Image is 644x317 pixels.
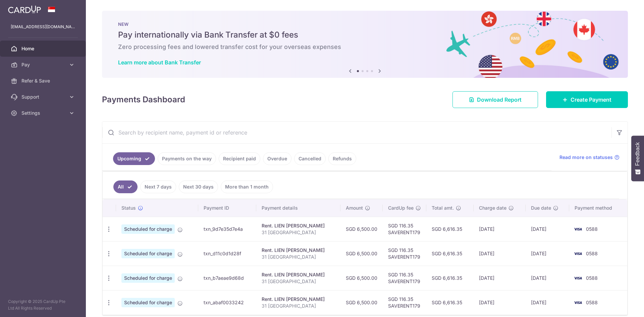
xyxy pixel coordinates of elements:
[263,152,291,165] a: Overdue
[179,180,218,193] a: Next 30 days
[121,298,175,307] span: Scheduled for charge
[158,152,216,165] a: Payments on the way
[383,290,426,315] td: SGD 116.35 SAVERENT179
[426,290,473,315] td: SGD 6,616.35
[526,266,569,290] td: [DATE]
[221,180,273,193] a: More than 1 month
[432,205,454,211] span: Total amt.
[569,199,627,217] th: Payment method
[340,266,383,290] td: SGD 6,500.00
[256,199,340,217] th: Payment details
[198,266,256,290] td: txn_b7aeae9d68d
[340,217,383,241] td: SGD 6,500.00
[559,154,620,161] a: Read more on statuses
[340,290,383,315] td: SGD 6,500.00
[383,217,426,241] td: SGD 116.35 SAVERENT179
[346,205,363,211] span: Amount
[198,241,256,266] td: txn_d11c0d1d28f
[477,96,522,104] span: Download Report
[121,273,175,283] span: Scheduled for charge
[635,142,641,166] span: Feedback
[21,61,66,68] span: Pay
[526,290,569,315] td: [DATE]
[452,91,538,108] a: Download Report
[198,199,256,217] th: Payment ID
[121,224,175,234] span: Scheduled for charge
[21,77,66,84] span: Refer & Save
[21,94,66,100] span: Support
[383,266,426,290] td: SGD 116.35 SAVERENT179
[219,152,260,165] a: Recipient paid
[21,110,66,116] span: Settings
[474,290,526,315] td: [DATE]
[474,217,526,241] td: [DATE]
[113,152,155,165] a: Upcoming
[21,45,66,52] span: Home
[328,152,356,165] a: Refunds
[262,271,335,278] div: Rent. LIEN [PERSON_NAME]
[262,229,335,236] p: 31 [GEOGRAPHIC_DATA]
[586,275,598,281] span: 0588
[118,30,612,40] h5: Pay internationally via Bank Transfer at $0 fees
[262,296,335,303] div: Rent. LIEN [PERSON_NAME]
[262,303,335,309] p: 31 [GEOGRAPHIC_DATA]
[571,274,585,282] img: Bank Card
[426,266,473,290] td: SGD 6,616.35
[526,217,569,241] td: [DATE]
[198,290,256,315] td: txn_abaf0033242
[383,241,426,266] td: SGD 116.35 SAVERENT179
[474,266,526,290] td: [DATE]
[571,96,611,104] span: Create Payment
[426,241,473,266] td: SGD 6,616.35
[102,94,185,106] h4: Payments Dashboard
[102,122,611,143] input: Search by recipient name, payment id or reference
[11,23,75,30] p: [EMAIL_ADDRESS][DOMAIN_NAME]
[121,249,175,258] span: Scheduled for charge
[388,205,414,211] span: CardUp fee
[102,11,628,78] img: Bank transfer banner
[474,241,526,266] td: [DATE]
[118,21,612,27] p: NEW
[262,278,335,285] p: 31 [GEOGRAPHIC_DATA]
[8,5,41,13] img: CardUp
[294,152,326,165] a: Cancelled
[121,205,136,211] span: Status
[479,205,506,211] span: Charge date
[571,299,585,307] img: Bank Card
[140,180,176,193] a: Next 7 days
[526,241,569,266] td: [DATE]
[586,300,598,305] span: 0588
[531,205,551,211] span: Due date
[559,154,613,161] span: Read more on statuses
[198,217,256,241] td: txn_9d7e35d7e4a
[118,59,201,66] a: Learn more about Bank Transfer
[586,251,598,256] span: 0588
[262,222,335,229] div: Rent. LIEN [PERSON_NAME]
[426,217,473,241] td: SGD 6,616.35
[118,43,612,51] h6: Zero processing fees and lowered transfer cost for your overseas expenses
[631,136,644,181] button: Feedback - Show survey
[262,254,335,260] p: 31 [GEOGRAPHIC_DATA]
[113,180,138,193] a: All
[340,241,383,266] td: SGD 6,500.00
[262,247,335,254] div: Rent. LIEN [PERSON_NAME]
[571,225,585,233] img: Bank Card
[546,91,628,108] a: Create Payment
[571,250,585,258] img: Bank Card
[586,226,598,232] span: 0588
